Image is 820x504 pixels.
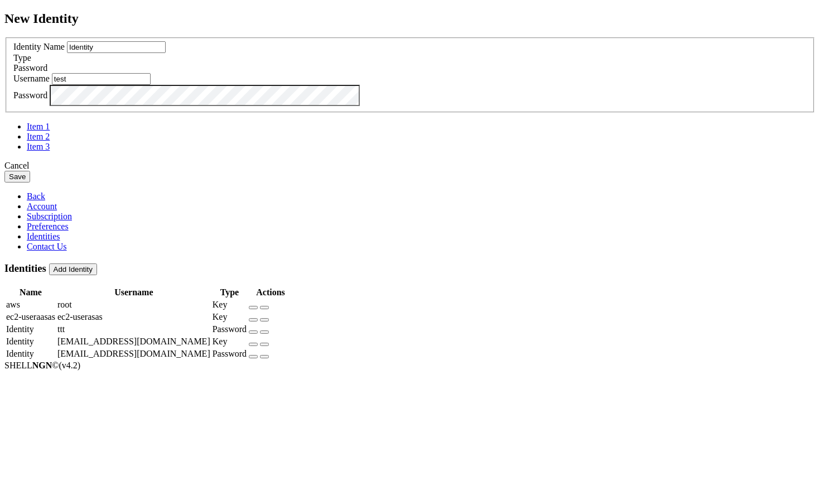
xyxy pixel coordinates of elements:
[212,299,247,310] td: Key
[27,191,45,201] a: Back
[27,122,50,131] a: Item 1
[57,311,211,323] td: ec2-userasas
[57,324,211,335] td: ttt
[13,90,47,100] label: Password
[27,212,72,221] a: Subscription
[212,336,247,347] td: Key
[13,53,31,63] label: Type
[212,348,247,359] td: Password
[212,311,247,323] td: Key
[4,262,816,275] h3: Identities
[6,348,56,359] td: Identity
[57,348,211,359] td: [EMAIL_ADDRESS][DOMAIN_NAME]
[6,299,56,310] td: aws
[27,201,57,211] a: Account
[6,324,56,335] td: Identity
[4,361,80,370] span: SHELL ©
[248,287,293,298] th: Actions
[6,336,56,347] td: Identity
[57,336,211,347] td: [EMAIL_ADDRESS][DOMAIN_NAME]
[57,299,211,310] td: root
[6,287,56,298] th: Name
[27,142,50,151] a: Item 3
[212,324,247,335] td: Password
[13,63,47,73] span: Password
[13,63,807,73] div: Password
[52,73,151,85] input: Login Username
[6,311,56,323] td: ec2-useraasas
[27,232,60,241] a: Identities
[212,287,247,298] th: Type
[13,42,65,51] label: Identity Name
[4,11,816,26] h2: New Identity
[27,132,50,141] a: Item 2
[4,171,30,183] button: Save
[27,222,69,231] a: Preferences
[4,161,816,171] div: Cancel
[57,287,211,298] th: Username
[27,242,67,251] a: Contact Us
[13,74,50,83] label: Username
[32,361,52,370] b: NGN
[59,361,81,370] span: 4.2.0
[49,263,97,275] button: Add Identity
